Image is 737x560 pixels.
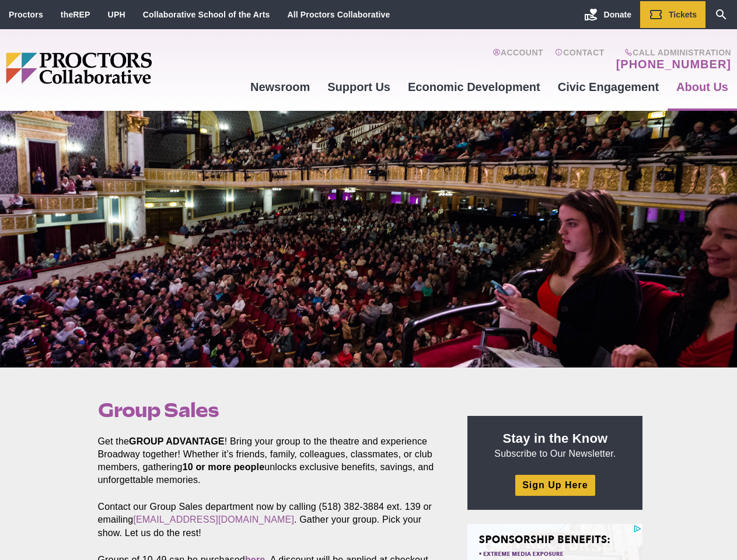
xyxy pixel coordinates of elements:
p: Get the ! Bring your group to the theatre and experience Broadway together! Whether it’s friends,... [98,435,441,487]
h1: Group Sales [98,399,441,421]
strong: 10 or more people [183,462,265,472]
a: Support Us [319,71,399,103]
a: Collaborative School of the Arts [143,10,270,19]
strong: Stay in the Know [503,431,608,446]
span: Tickets [669,10,697,19]
span: Call Administration [613,48,731,57]
a: Donate [575,1,640,28]
span: Donate [604,10,631,19]
p: Subscribe to Our Newsletter. [481,430,628,460]
a: Sign Up Here [515,475,595,495]
a: Search [705,1,737,28]
img: Proctors logo [6,52,242,84]
a: Account [493,48,543,71]
a: Newsroom [242,71,319,103]
a: Economic Development [399,71,549,103]
a: UPH [108,10,125,19]
a: Civic Engagement [549,71,668,103]
a: [EMAIL_ADDRESS][DOMAIN_NAME] [133,514,294,524]
a: All Proctors Collaborative [287,10,390,19]
strong: GROUP ADVANTAGE [129,436,225,446]
a: Tickets [640,1,705,28]
a: Proctors [9,10,43,19]
a: theREP [61,10,90,19]
a: Contact [555,48,605,71]
p: Contact our Group Sales department now by calling (518) 382-3884 ext. 139 or emailing . Gather yo... [98,501,441,539]
a: About Us [668,71,737,103]
a: [PHONE_NUMBER] [616,57,731,71]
